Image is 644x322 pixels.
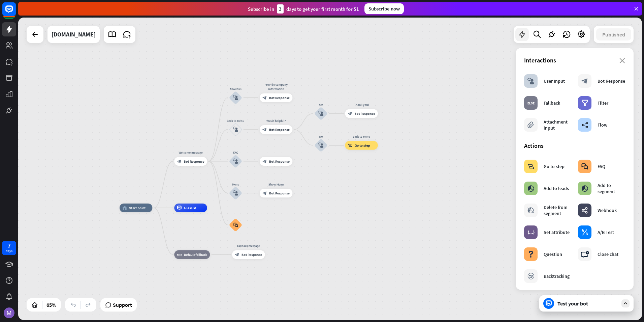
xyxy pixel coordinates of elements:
i: block_delete_from_segment [527,207,534,214]
i: block_goto [527,163,535,170]
i: block_user_input [318,143,324,148]
div: Delete from segment [544,204,571,216]
div: Back to Menu [222,118,249,123]
div: Interactions [524,56,625,64]
i: block_bot_response [348,111,352,116]
div: Attachment input [544,119,571,131]
div: FAQ [222,150,249,155]
div: Fallback message [229,243,268,248]
div: 65% [44,299,58,310]
i: webhooks [581,207,588,214]
i: block_bot_response [262,159,267,163]
div: Show Menu [256,182,296,186]
i: block_ab_testing [581,229,588,236]
div: Flow [598,122,607,128]
i: block_user_input [527,78,534,84]
div: Fallback [544,100,560,106]
span: Bot Response [269,96,290,100]
i: block_bot_response [177,159,182,163]
div: days [6,249,12,253]
span: Bot Response [269,191,290,195]
i: block_user_input [233,95,238,100]
div: 7 [7,243,11,249]
span: Default fallback [184,252,207,257]
i: block_add_to_segment [527,185,534,192]
div: Close chat [598,251,618,257]
i: block_bot_response [262,96,267,100]
div: User Input [544,78,565,84]
span: Bot Response [269,159,290,163]
span: Go to step [355,143,370,147]
div: Backtracking [544,273,570,279]
div: Question [544,251,562,257]
div: Filter [598,100,608,106]
i: block_bot_response [262,191,267,195]
span: AI Assist [184,206,196,210]
i: block_close_chat [581,251,589,258]
div: Set attribute [544,229,570,235]
span: Bot Response [269,127,290,132]
div: About us [222,87,249,91]
i: block_bot_response [581,78,588,84]
i: close [619,58,625,63]
i: block_fallback [527,100,535,106]
div: Add to leads [544,185,569,191]
i: block_user_input [233,127,238,132]
i: block_goto [348,143,353,147]
i: block_attachment [527,122,534,128]
span: Bot Response [241,252,262,257]
div: Provide company information [256,82,296,91]
span: Support [113,299,132,310]
span: Bot Response [184,159,204,163]
div: activefeet.net [52,26,96,43]
i: block_user_input [318,111,324,116]
i: block_user_input [233,159,238,164]
div: Go to step [544,163,565,169]
button: Published [596,28,631,41]
div: Subscribe in days to get your first month for $1 [248,4,359,14]
div: Menu [222,182,249,186]
div: Was it helpful? [256,118,296,123]
span: Start point [129,206,146,210]
div: FAQ [598,163,605,169]
i: block_faq [233,222,238,227]
div: Yes [308,103,334,107]
div: Webhook [598,207,617,213]
a: 7 days [2,241,16,255]
div: Test your bot [557,300,618,307]
i: home_2 [122,206,127,210]
i: block_add_to_segment [581,185,588,192]
i: block_faq [581,163,588,170]
div: 3 [277,4,284,14]
i: block_bot_response [262,127,267,132]
div: Subscribe now [364,3,404,14]
i: block_question [527,251,534,258]
div: Thank you! [342,103,381,107]
i: block_bot_response [235,252,239,257]
div: A/B Test [598,229,614,235]
span: Bot Response [354,111,375,116]
div: Add to segment [598,182,625,194]
i: filter [581,100,588,106]
i: block_user_input [233,190,238,196]
div: Bot Response [598,78,625,84]
i: builder_tree [581,122,588,128]
div: No [308,134,334,139]
i: block_backtracking [527,273,535,279]
i: block_set_attribute [527,229,535,236]
div: Back to Menu [342,134,381,139]
div: Actions [524,142,625,150]
button: Open LiveChat chat widget [5,3,26,23]
div: Welcome message [171,150,211,155]
i: block_fallback [177,252,182,257]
